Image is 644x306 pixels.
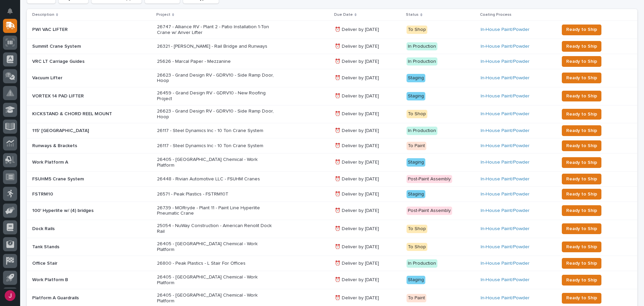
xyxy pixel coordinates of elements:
[8,8,17,19] div: Notifications
[566,225,597,233] span: Ready to Ship
[157,59,274,64] p: 25626 - Marcal Paper - Mezzanine
[481,75,530,81] a: In-House Paint/Powder
[480,11,512,18] p: Coating Process
[32,207,95,214] p: 100' Hyperlite w/ (4) bridges
[562,41,601,52] button: Ready to Ship
[27,21,637,39] tr: PWI VAC LIFTERPWI VAC LIFTER 26747 - Alliance RV - Plant 2 - Patio Installation 1-Ton Crane w/ An...
[157,157,274,168] p: 26405 - [GEOGRAPHIC_DATA] Chemical - Work Platform
[562,25,601,35] button: Ready to Ship
[335,75,401,81] p: ⏰ Deliver by [DATE]
[481,160,530,165] a: In-House Paint/Powder
[481,277,530,283] a: In-House Paint/Powder
[566,92,597,100] span: Ready to Ship
[157,176,274,182] p: 26448 - Rivian Automotive LLC - FSUHM Cranes
[157,223,274,234] p: 25054 - NuWay Construction - American Renolit Dock Rail
[335,261,401,266] p: ⏰ Deliver by [DATE]
[157,108,274,120] p: 26623 - Grand Design RV - GDRV10 - Side Ramp Door, Hoop
[335,27,401,33] p: ⏰ Deliver by [DATE]
[407,142,426,150] div: To Paint
[562,91,601,101] button: Ready to Ship
[335,244,401,250] p: ⏰ Deliver by [DATE]
[562,73,601,83] button: Ready to Ship
[335,277,401,283] p: ⏰ Deliver by [DATE]
[157,293,274,304] p: 26405 - [GEOGRAPHIC_DATA] Chemical - Work Platform
[566,57,597,65] span: Ready to Ship
[32,142,78,149] p: Runways & Brackets
[335,208,401,214] p: ⏰ Deliver by [DATE]
[335,59,401,64] p: ⏰ Deliver by [DATE]
[32,259,59,266] p: Office Stair
[27,271,637,289] tr: Work Platform BWork Platform B 26405 - [GEOGRAPHIC_DATA] Chemical - Work Platform⏰ Deliver by [DA...
[335,111,401,117] p: ⏰ Deliver by [DATE]
[32,225,56,232] p: Dock Rails
[481,244,530,250] a: In-House Paint/Powder
[566,159,597,167] span: Ready to Ship
[481,261,530,266] a: In-House Paint/Powder
[157,241,274,253] p: 26405 - [GEOGRAPHIC_DATA] Chemical - Work Platform
[566,110,597,118] span: Ready to Ship
[481,93,530,99] a: In-House Paint/Powder
[27,69,637,87] tr: Vacuum LifterVacuum Lifter 26623 - Grand Design RV - GDRV10 - Side Ramp Door, Hoop⏰ Deliver by [D...
[27,87,637,105] tr: VORTEX 14 PAD LIFTERVORTEX 14 PAD LIFTER 26459 - Grand Design RV - GDRV10 - New Roofing Project⏰ ...
[481,143,530,149] a: In-House Paint/Powder
[335,226,401,232] p: ⏰ Deliver by [DATE]
[566,294,597,302] span: Ready to Ship
[562,258,601,269] button: Ready to Ship
[566,259,597,267] span: Ready to Ship
[562,189,601,200] button: Ready to Ship
[32,175,85,182] p: FSUHM5 Crane System
[27,39,637,54] tr: Summit Crane SystemSummit Crane System 26321 - [PERSON_NAME] - Rail Bridge and Runways⏰ Deliver b...
[32,127,90,134] p: 115' [GEOGRAPHIC_DATA]
[562,205,601,216] button: Ready to Ship
[407,207,452,215] div: Post-Paint Assembly
[335,160,401,165] p: ⏰ Deliver by [DATE]
[335,295,401,301] p: ⏰ Deliver by [DATE]
[407,190,425,199] div: Staging
[334,11,353,18] p: Due Date
[566,243,597,251] span: Ready to Ship
[157,261,274,266] p: 26800 - Peak Plastics - L Stair For Offices
[27,202,637,220] tr: 100' Hyperlite w/ (4) bridges100' Hyperlite w/ (4) bridges 26739 - MORryde - Plant 11 - Paint Lin...
[562,109,601,120] button: Ready to Ship
[32,158,69,165] p: Work Platform A
[407,276,425,284] div: Staging
[562,223,601,234] button: Ready to Ship
[407,57,437,66] div: In Production
[481,44,530,49] a: In-House Paint/Powder
[27,154,637,172] tr: Work Platform AWork Platform A 26405 - [GEOGRAPHIC_DATA] Chemical - Work Platform⏰ Deliver by [DA...
[407,175,452,183] div: Post-Paint Assembly
[27,187,637,202] tr: FSTRM10FSTRM10 26571 - Peak Plastics - FSTRM10T⏰ Deliver by [DATE]StagingIn-House Paint/Powder Re...
[481,59,530,64] a: In-House Paint/Powder
[27,123,637,138] tr: 115' [GEOGRAPHIC_DATA]115' [GEOGRAPHIC_DATA] 26117 - Steel Dynamics Inc - 10 Ton Crane System⏰ De...
[32,11,54,18] p: Description
[27,238,637,256] tr: Tank StandsTank Stands 26405 - [GEOGRAPHIC_DATA] Chemical - Work Platform⏰ Deliver by [DATE]To Sh...
[407,74,425,82] div: Staging
[406,11,419,18] p: Status
[562,275,601,286] button: Ready to Ship
[335,143,401,149] p: ⏰ Deliver by [DATE]
[3,4,17,18] button: Notifications
[407,92,425,100] div: Staging
[157,143,274,149] p: 26117 - Steel Dynamics Inc - 10 Ton Crane System
[562,157,601,168] button: Ready to Ship
[32,190,54,197] p: FSTRM10
[407,26,427,34] div: To Shop
[157,73,274,84] p: 26623 - Grand Design RV - GDRV10 - Side Ramp Door, Hoop
[562,242,601,252] button: Ready to Ship
[335,44,401,49] p: ⏰ Deliver by [DATE]
[32,57,86,64] p: VRC LT Carriage Guides
[335,191,401,197] p: ⏰ Deliver by [DATE]
[157,44,274,49] p: 26321 - [PERSON_NAME] - Rail Bridge and Runways
[157,128,274,134] p: 26117 - Steel Dynamics Inc - 10 Ton Crane System
[157,274,274,286] p: 26405 - [GEOGRAPHIC_DATA] Chemical - Work Platform
[32,26,69,33] p: PWI VAC LIFTER
[407,259,437,268] div: In Production
[157,90,274,102] p: 26459 - Grand Design RV - GDRV10 - New Roofing Project
[562,140,601,151] button: Ready to Ship
[407,127,437,135] div: In Production
[481,208,530,214] a: In-House Paint/Powder
[407,225,427,233] div: To Shop
[481,128,530,134] a: In-House Paint/Powder
[27,256,637,271] tr: Office StairOffice Stair 26800 - Peak Plastics - L Stair For Offices⏰ Deliver by [DATE]In Product...
[481,295,530,301] a: In-House Paint/Powder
